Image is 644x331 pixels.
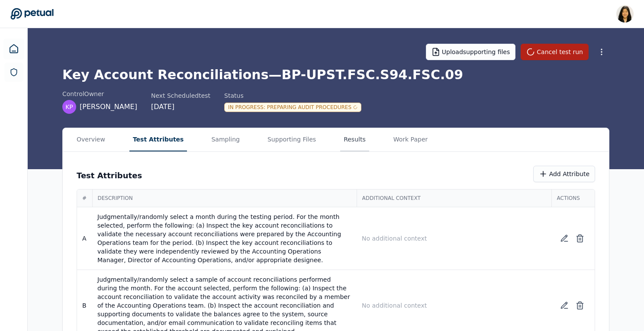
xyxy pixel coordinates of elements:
img: Renee Park [616,5,634,22]
button: Results [340,128,369,151]
td: Judgmentally/randomly select a month during the testing period. For the month selected, perform t... [92,207,357,270]
h3: Test Attributes [77,170,142,182]
button: Edit test attribute [557,298,572,313]
div: Status [224,91,361,100]
p: No additional context [362,301,546,310]
button: Add Attribute [533,166,595,182]
button: Delete test attribute [572,298,588,313]
button: Sampling [208,128,243,151]
button: Uploadsupporting files [426,44,516,60]
button: Overview [73,128,109,151]
a: SOC 1 Reports [4,63,23,82]
button: Test Attributes [129,128,187,151]
span: [PERSON_NAME] [80,102,137,112]
div: [DATE] [151,102,210,112]
span: KP [65,103,73,111]
button: More Options [594,44,609,60]
div: Next Scheduled test [151,91,210,100]
td: A [77,207,92,270]
a: Go to Dashboard [10,8,54,20]
span: Description [98,195,351,202]
span: Additional Context [362,195,546,202]
div: In Progress : Preparing Audit Procedures [224,103,361,112]
div: control Owner [62,90,137,98]
button: Delete test attribute [572,231,588,246]
span: # [82,195,87,202]
p: No additional context [362,234,546,243]
span: Actions [557,195,590,202]
h1: Key Account Reconciliations — BP-UPST.FSC.S94.FSC.09 [62,67,609,83]
button: Cancel test run [521,44,589,60]
button: Supporting Files [264,128,319,151]
button: Work Paper [390,128,431,151]
button: Edit test attribute [557,231,572,246]
a: Dashboard [3,39,24,59]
